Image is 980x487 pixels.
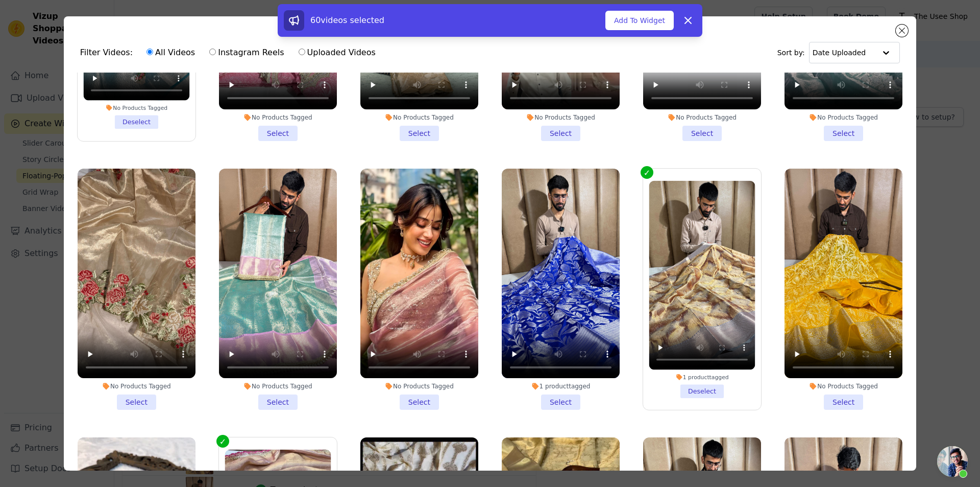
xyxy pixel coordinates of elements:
div: No Products Tagged [360,113,478,122]
div: No Products Tagged [78,382,195,390]
span: 60 videos selected [310,15,384,25]
label: Instagram Reels [209,46,284,59]
div: No Products Tagged [219,382,337,390]
div: No Products Tagged [83,104,189,111]
div: No Products Tagged [502,113,620,122]
label: Uploaded Videos [298,46,376,59]
label: All Videos [146,46,195,59]
div: No Products Tagged [219,113,337,122]
div: No Products Tagged [785,113,902,122]
div: No Products Tagged [360,382,478,390]
div: Filter Videos: [80,41,381,64]
button: Add To Widget [605,11,674,30]
a: Open chat [937,446,968,477]
div: Sort by: [777,42,900,63]
div: No Products Tagged [785,382,902,390]
div: No Products Tagged [643,113,761,122]
div: 1 product tagged [502,382,620,390]
div: 1 product tagged [649,373,755,380]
